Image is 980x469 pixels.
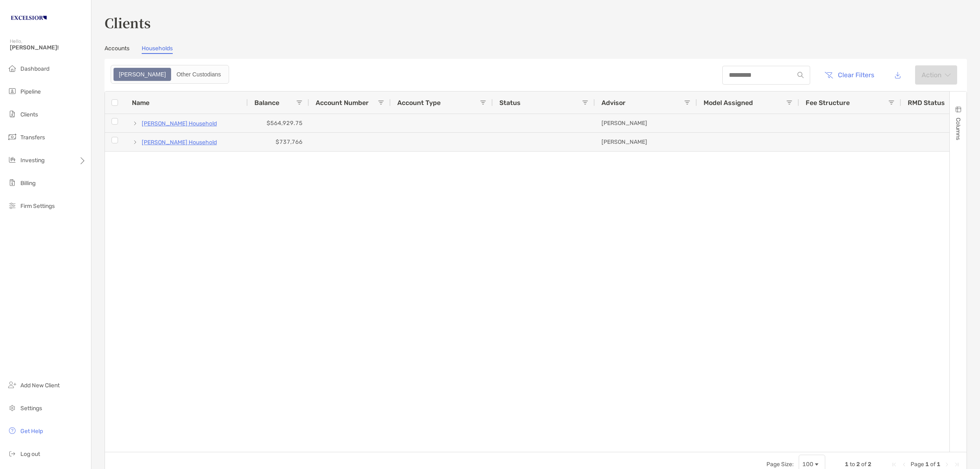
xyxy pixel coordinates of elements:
span: Pipeline [20,88,41,95]
span: to [850,461,855,468]
span: Dashboard [20,65,49,72]
img: input icon [797,72,804,78]
div: 100 [802,461,813,468]
a: [PERSON_NAME] Household [142,118,217,129]
img: logout icon [7,449,17,458]
div: [PERSON_NAME] [595,114,697,132]
span: Settings [20,405,42,412]
div: Next Page [944,461,950,468]
span: Get Help [20,428,43,435]
span: Model Assigned [704,99,753,107]
img: transfers icon [7,132,17,142]
span: Investing [20,157,45,164]
img: firm-settings icon [7,201,17,210]
span: Name [132,99,149,107]
span: Transfers [20,134,45,141]
span: Status [499,99,521,107]
a: Accounts [105,45,129,54]
img: dashboard icon [7,63,17,73]
span: 2 [856,461,860,468]
img: settings icon [7,403,17,413]
span: Log out [20,451,40,458]
img: add_new_client icon [7,380,17,390]
div: Last Page [953,461,960,468]
img: pipeline icon [7,86,17,96]
span: Advisor [601,99,626,107]
div: First Page [891,461,898,468]
img: clients icon [7,109,17,119]
div: [PERSON_NAME] [595,133,697,151]
span: Balance [254,99,279,107]
img: investing icon [7,155,17,165]
button: Actionarrow [915,65,957,85]
button: Clear Filters [818,66,880,84]
h3: Clients [105,13,967,32]
a: Households [142,45,173,54]
span: Billing [20,180,36,187]
span: Fee Structure [806,99,850,107]
div: $564,929.75 [248,114,309,132]
span: [PERSON_NAME]! [10,44,86,51]
div: segmented control [111,65,229,84]
span: Account Type [397,99,441,107]
span: of [861,461,866,468]
img: Zoe Logo [10,3,48,33]
span: Add New Client [20,382,60,389]
span: 1 [845,461,849,468]
div: Previous Page [901,461,907,468]
span: Columns [955,118,962,140]
span: of [930,461,935,468]
div: $737,766 [248,133,309,151]
div: Zoe [114,69,170,80]
a: [PERSON_NAME] Household [142,137,217,147]
div: Other Custodians [172,69,225,80]
img: get-help icon [7,426,17,435]
span: Account Number [316,99,369,107]
span: 1 [937,461,940,468]
div: Page Size: [766,461,794,468]
img: arrow [945,73,951,77]
span: Firm Settings [20,203,55,210]
span: Page [911,461,924,468]
span: 1 [925,461,929,468]
span: RMD Status [908,99,945,107]
span: 2 [868,461,871,468]
span: Clients [20,111,38,118]
img: billing icon [7,178,17,188]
